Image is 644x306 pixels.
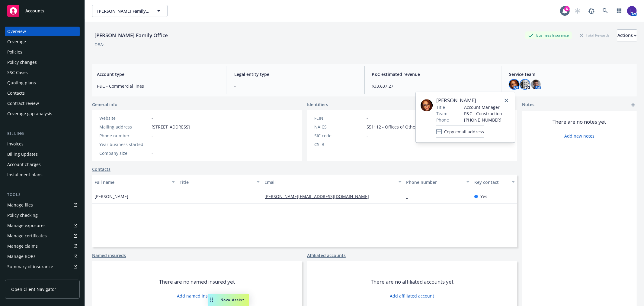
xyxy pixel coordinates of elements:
div: Account charges [7,160,41,169]
a: Manage certificates [5,231,80,241]
a: Overview [5,27,80,36]
a: - [406,194,413,199]
span: - [234,83,357,89]
div: Drag to move [208,294,216,306]
span: - [367,141,368,148]
span: Account type [97,71,219,77]
a: Add named insured [177,293,217,299]
a: Start snowing [572,5,584,17]
div: Summary of insurance [7,262,53,272]
div: FEIN [314,115,364,121]
a: Switch app [613,5,625,17]
button: Title [177,175,262,189]
a: Summary of insurance [5,262,80,272]
div: Policy changes [7,57,37,67]
a: Contacts [92,166,111,172]
div: Full name [95,179,168,185]
div: Manage files [7,200,33,210]
a: Coverage [5,37,80,47]
a: Search [599,5,611,17]
span: [STREET_ADDRESS] [152,124,190,130]
span: [PERSON_NAME] Family Office [97,8,149,14]
button: Full name [92,175,177,189]
a: Quoting plans [5,78,80,88]
span: P&C - Commercial lines [97,83,219,89]
img: employee photo [421,99,433,111]
div: Tools [5,192,80,198]
span: [PERSON_NAME] [95,193,128,200]
div: Quoting plans [7,78,36,88]
span: Identifiers [307,101,328,108]
a: Installment plans [5,170,80,180]
a: Contacts [5,88,80,98]
div: SSC Cases [7,68,28,77]
div: Website [99,115,149,121]
a: Manage files [5,200,80,210]
div: Manage exposures [7,221,46,230]
button: Nova Assist [208,294,249,306]
span: - [180,193,181,200]
span: 551112 - Offices of Other Holding Companies [367,124,458,130]
span: Service team [509,71,632,77]
a: Billing updates [5,149,80,159]
button: Copy email address [436,125,484,138]
a: Policy checking [5,210,80,220]
span: Open Client Navigator [11,286,56,292]
div: Billing updates [7,149,38,159]
button: Actions [617,29,637,41]
div: Company size [99,150,149,156]
span: Copy email address [444,129,484,135]
span: - [152,141,153,148]
a: Manage claims [5,241,80,251]
span: [PHONE_NUMBER] [464,117,502,123]
div: NAICS [314,124,364,130]
span: Phone [436,117,449,123]
span: Account Manager [464,104,502,110]
span: [PERSON_NAME] [436,97,502,104]
button: Email [262,175,404,189]
a: add [630,101,637,109]
a: Policy changes [5,57,80,67]
div: Mailing address [99,124,149,130]
div: Key contact [474,179,508,185]
span: P&C - Construction [464,110,502,117]
div: Contract review [7,99,39,108]
div: Email [264,179,395,185]
span: Team [436,110,447,117]
div: Manage claims [7,241,38,251]
img: photo [509,80,519,89]
a: close [503,97,510,104]
a: Add affiliated account [390,293,434,299]
a: - [152,115,153,121]
span: - [367,115,368,121]
span: P&C estimated revenue [372,71,495,77]
div: Year business started [99,141,149,148]
div: Invoices [7,139,24,149]
div: Policy checking [7,210,38,220]
div: Policies [7,47,22,57]
span: Manage exposures [5,221,80,230]
div: Installment plans [7,170,43,180]
a: Accounts [5,2,80,19]
div: Title [180,179,253,185]
img: photo [531,80,541,89]
span: Legal entity type [234,71,357,77]
a: Invoices [5,139,80,149]
span: - [152,150,153,156]
div: 6 [564,6,570,11]
button: Phone number [404,175,472,189]
a: Contract review [5,99,80,108]
a: Coverage gap analysis [5,109,80,119]
div: [PERSON_NAME] Family Office [92,31,170,39]
a: Account charges [5,160,80,169]
a: Add new notes [564,133,594,139]
button: [PERSON_NAME] Family Office [92,5,168,17]
a: Affiliated accounts [307,252,346,259]
div: Coverage [7,37,26,47]
div: CSLB [314,141,364,148]
span: There are no notes yet [553,118,606,125]
a: Policies [5,47,80,57]
a: Manage BORs [5,252,80,261]
a: Report a Bug [585,5,598,17]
